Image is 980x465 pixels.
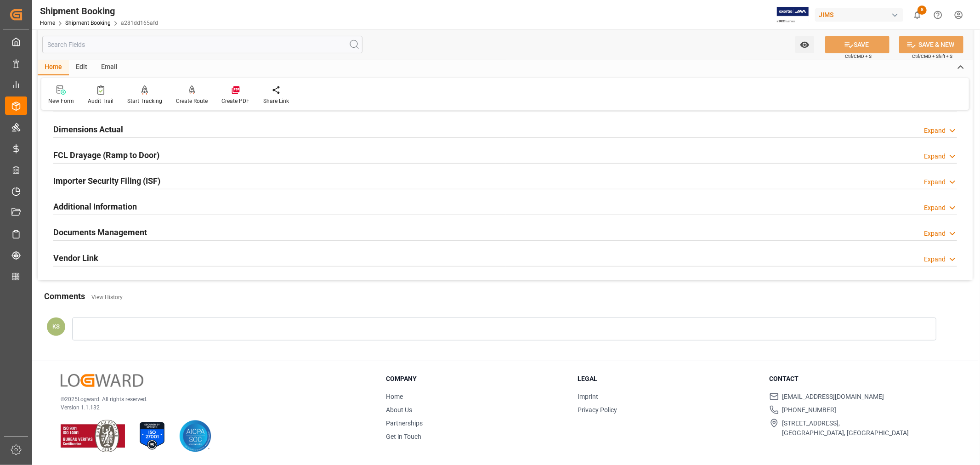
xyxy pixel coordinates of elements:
h2: Vendor Link [53,252,98,264]
a: Get in Touch [386,433,421,440]
img: ISO 27001 Certification [136,420,168,452]
a: Shipment Booking [65,20,111,26]
button: SAVE & NEW [899,36,963,53]
a: Partnerships [386,420,423,427]
div: Home [38,60,69,75]
a: About Us [386,406,412,414]
a: Home [386,393,403,400]
img: Exertis%20JAM%20-%20Email%20Logo.jpg_1722504956.jpg [777,7,809,23]
img: Logward Logo [61,374,143,387]
p: © 2025 Logward. All rights reserved. [61,395,363,403]
div: Expand [924,229,946,238]
button: SAVE [825,36,889,53]
div: JIMS [815,8,903,22]
h3: Legal [578,374,758,384]
h2: Dimensions Actual [53,123,123,136]
input: Search Fields [42,36,363,53]
h2: Importer Security Filing (ISF) [53,175,160,187]
div: Start Tracking [127,97,162,105]
button: show 8 new notifications [907,5,928,25]
img: AICPA SOC [179,420,211,452]
span: 8 [918,6,927,15]
h3: Company [386,374,566,384]
a: Home [40,20,55,26]
button: open menu [795,36,814,53]
a: Privacy Policy [578,406,617,414]
button: Help Center [928,5,948,25]
span: [PHONE_NUMBER] [782,405,837,415]
div: Email [94,60,125,75]
div: Share Link [263,97,289,105]
span: [STREET_ADDRESS], [GEOGRAPHIC_DATA], [GEOGRAPHIC_DATA] [782,419,909,438]
a: View History [91,294,123,301]
div: New Form [48,97,74,105]
h3: Contact [770,374,950,384]
span: Ctrl/CMD + Shift + S [912,53,952,60]
h2: Comments [44,290,85,302]
img: ISO 9001 & ISO 14001 Certification [61,420,125,452]
a: Imprint [578,393,598,400]
div: Expand [924,177,946,187]
h2: Documents Management [53,226,147,238]
div: Create PDF [221,97,249,105]
div: Edit [69,60,94,75]
h2: Additional Information [53,200,137,213]
div: Audit Trail [88,97,113,105]
div: Shipment Booking [40,4,158,18]
div: Expand [924,152,946,161]
span: [EMAIL_ADDRESS][DOMAIN_NAME] [782,392,884,402]
h2: FCL Drayage (Ramp to Door) [53,149,159,161]
div: Expand [924,126,946,136]
span: KS [52,323,60,330]
div: Expand [924,255,946,264]
p: Version 1.1.132 [61,403,363,412]
button: JIMS [815,6,907,23]
div: Create Route [176,97,208,105]
div: Expand [924,203,946,213]
span: Ctrl/CMD + S [845,53,872,60]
